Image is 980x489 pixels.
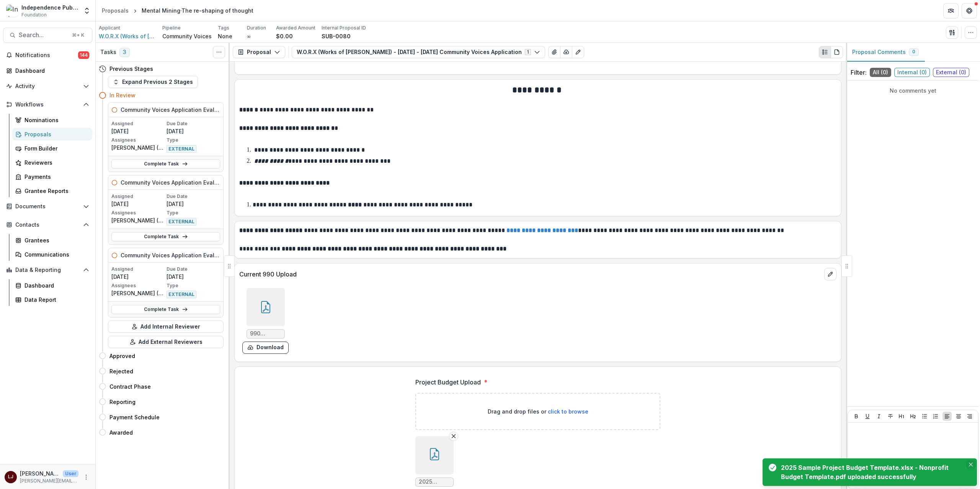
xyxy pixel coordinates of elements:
button: Bullet List [920,412,929,421]
button: Partners [943,3,959,18]
button: Align Center [954,412,963,421]
h4: Rejected [109,367,133,375]
span: Foundation [21,11,47,18]
button: Open Activity [3,80,92,92]
div: Payments [24,173,86,181]
span: Search... [19,31,67,39]
p: None [218,32,232,40]
p: SUB-0080 [322,32,351,40]
span: 990 2024.pdf [250,330,281,337]
span: 144 [78,51,89,59]
span: click to browse [548,408,588,415]
p: [PERSON_NAME] ([EMAIL_ADDRESS][DOMAIN_NAME]) [111,144,165,152]
p: Pipeline [162,25,181,31]
a: Dashboard [12,279,92,292]
p: $0.00 [276,32,293,40]
button: Notifications144 [3,49,92,61]
div: Grantees [24,236,86,244]
span: Documents [15,203,80,210]
p: Assigned [111,120,165,127]
button: More [82,473,91,482]
button: Strike [886,412,895,421]
button: Search... [3,28,92,43]
p: Drag and drop files or [488,407,588,415]
p: [PERSON_NAME] [20,469,60,478]
a: Complete Task [111,159,220,168]
p: Applicant [99,25,120,31]
p: [DATE] [167,200,220,208]
span: Contacts [15,222,80,228]
span: 2025 Sample Project Budget Template.xlsx - Nonprofit Budget Template.pdf [419,479,450,485]
span: EXTERNAL [167,145,196,153]
button: Open Data & Reporting [3,264,92,276]
p: Awarded Amount [276,25,315,31]
h3: Tasks [100,49,116,56]
a: Grantee Reports [12,185,92,197]
button: Align Left [942,412,952,421]
p: Community Voices [162,32,212,40]
p: Type [167,209,220,216]
div: Grantee Reports [24,187,86,195]
div: Dashboard [15,67,86,75]
button: Italicize [874,412,884,421]
p: Type [167,137,220,144]
p: Tags [218,25,229,31]
a: Grantees [12,234,92,247]
h5: Community Voices Application Evaluation [121,106,220,114]
span: External ( 0 ) [933,68,969,77]
button: Plaintext view [819,46,831,58]
p: User [63,470,78,477]
a: Complete Task [111,305,220,314]
button: Open Documents [3,200,92,213]
p: ∞ [247,32,251,40]
p: Current 990 Upload [239,270,821,279]
div: Data Report [24,296,86,304]
button: W.O.R.X (Works of [PERSON_NAME]) - [DATE] - [DATE] Community Voices Application1 [292,46,545,58]
span: Data & Reporting [15,267,80,273]
a: Proposals [12,128,92,141]
p: Due Date [167,193,220,200]
h4: In Review [109,91,136,99]
h4: Awarded [109,428,133,437]
nav: breadcrumb [99,5,256,16]
p: [DATE] [111,200,165,208]
button: Close [966,460,975,469]
a: Reviewers [12,156,92,169]
button: Ordered List [931,412,940,421]
button: Toggle View Cancelled Tasks [213,46,225,58]
button: Remove File [449,432,458,441]
button: Add Internal Reviewer [108,321,224,333]
button: Open Workflows [3,98,92,111]
p: Filter: [851,68,867,77]
a: Data Report [12,293,92,306]
button: Heading 1 [897,412,906,421]
button: Align Right [965,412,974,421]
div: Remove File2025 Sample Project Budget Template.xlsx - Nonprofit Budget Template.pdf [415,436,454,487]
h4: Payment Schedule [109,413,160,421]
p: No comments yet [851,87,975,95]
span: Internal ( 0 ) [894,68,930,77]
p: Assignees [111,137,165,144]
div: Form Builder [24,144,86,152]
button: Heading 2 [908,412,918,421]
a: W.O.R.X (Works of [PERSON_NAME]) [99,32,156,40]
p: Due Date [167,266,220,273]
p: [DATE] [111,127,165,135]
p: Due Date [167,120,220,127]
a: Payments [12,170,92,183]
span: Notifications [15,52,78,59]
button: Underline [863,412,872,421]
p: Assigned [111,266,165,273]
a: Proposals [99,5,132,16]
p: Assigned [111,193,165,200]
div: ⌘ + K [70,31,86,39]
p: Assignees [111,282,165,289]
div: Nominations [24,116,86,124]
div: Independence Public Media Foundation [21,3,78,11]
div: Communications [24,250,86,258]
button: Expand Previous 2 Stages [108,76,198,88]
p: [DATE] [167,273,220,281]
div: Notifications-bottom-right [759,455,980,489]
a: Dashboard [3,64,92,77]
